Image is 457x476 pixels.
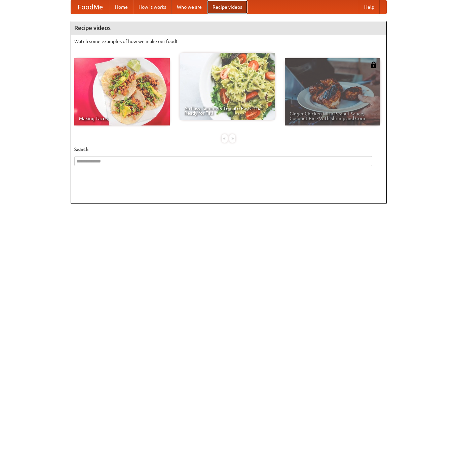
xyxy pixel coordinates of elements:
a: Recipe videos [207,0,247,14]
a: Help [359,0,380,14]
div: « [222,134,228,143]
div: » [229,134,235,143]
a: Who we are [172,0,207,14]
a: Home [110,0,133,14]
a: How it works [133,0,172,14]
span: Making Tacos [79,116,165,121]
a: FoodMe [71,0,110,14]
img: 483408.png [370,62,377,68]
a: An Easy, Summery Tomato Pasta That's Ready for Fall [180,53,275,120]
h4: Recipe videos [71,21,386,35]
a: Making Tacos [74,58,170,125]
p: Watch some examples of how we make our food! [74,38,383,45]
h5: Search [74,146,383,153]
span: An Easy, Summery Tomato Pasta That's Ready for Fall [184,106,270,115]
